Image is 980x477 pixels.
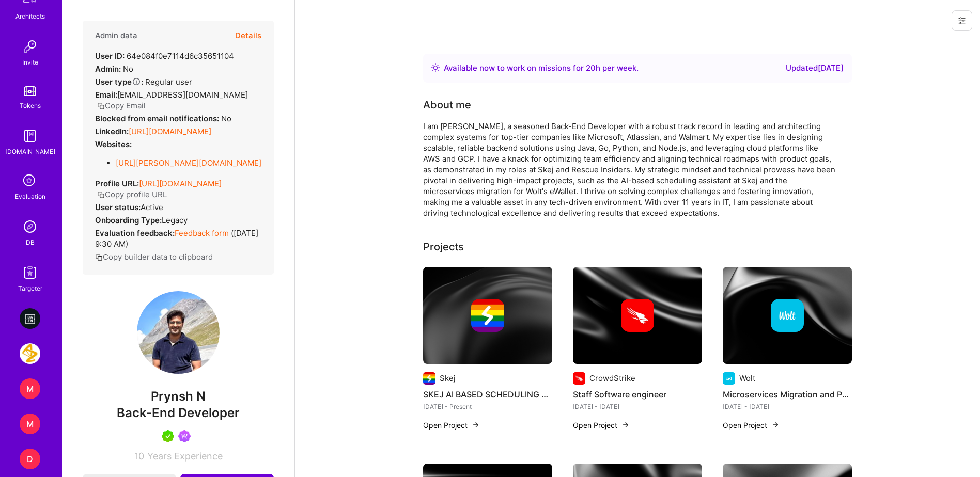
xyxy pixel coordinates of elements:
div: Invite [22,57,38,68]
h4: Staff Software engineer [573,388,702,401]
img: Company logo [573,372,585,385]
span: Prynsh N [83,389,274,404]
img: arrow-right [771,421,780,429]
a: DAZN: Video Engagement platform - developers [17,308,43,329]
span: Active [141,202,163,212]
button: Details [235,21,261,51]
a: D [17,449,43,469]
div: Available now to work on missions for h per week . [444,62,639,74]
div: Targeter [18,283,42,294]
div: [DATE] - [DATE] [723,401,852,412]
h4: Microservices Migration and Payment Solutions [723,388,852,401]
strong: User status: [95,202,141,212]
img: Company logo [723,372,735,385]
a: M [17,414,43,434]
div: ( [DATE] 9:30 AM ) [95,228,261,249]
img: arrow-right [472,421,480,429]
i: icon SelectionTeam [20,171,40,191]
a: Feedback form [175,228,229,238]
button: Copy profile URL [97,189,167,200]
span: legacy [162,215,188,225]
div: Regular user [95,76,192,87]
a: [URL][DOMAIN_NAME] [129,126,211,136]
div: [DATE] - [DATE] [573,401,702,412]
div: No [95,63,133,74]
button: Copy Email [97,100,146,111]
strong: Websites: [95,139,132,149]
img: cover [573,267,702,364]
a: AstraZeneca: Data team to build new age supply chain modules [17,343,43,364]
div: D [20,449,40,469]
strong: Admin: [95,64,121,74]
span: 20 [586,63,596,73]
img: Company logo [423,372,435,385]
img: A.Teamer in Residence [162,430,174,442]
span: Years Experience [147,451,223,462]
span: 10 [134,451,144,462]
div: About me [423,97,471,113]
strong: User type : [95,77,143,87]
img: Company logo [471,299,504,332]
div: Updated [DATE] [786,62,844,74]
button: Open Project [423,420,480,431]
img: Admin Search [20,216,40,237]
div: Tokens [20,100,41,111]
div: CrowdStrike [589,373,635,384]
img: DAZN: Video Engagement platform - developers [20,308,40,329]
div: 64e084f0e7114d6c35651104 [95,51,234,61]
div: [DOMAIN_NAME] [5,146,55,157]
strong: Email: [95,90,117,100]
strong: Profile URL: [95,179,139,188]
img: cover [423,267,552,364]
img: arrow-right [621,421,630,429]
img: Company logo [771,299,804,332]
img: Availability [431,63,440,72]
img: cover [723,267,852,364]
div: [DATE] - Present [423,401,552,412]
button: Open Project [723,420,780,431]
div: I am [PERSON_NAME], a seasoned Back-End Developer with a robust track record in leading and archi... [423,121,836,218]
button: Copy builder data to clipboard [95,251,213,262]
strong: User ID: [95,51,125,61]
div: M [20,378,40,399]
img: tokens [24,86,36,96]
img: Company logo [621,299,654,332]
span: [EMAIL_ADDRESS][DOMAIN_NAME] [117,90,248,100]
div: DB [26,237,35,248]
i: icon Copy [97,191,105,199]
strong: Evaluation feedback: [95,228,175,238]
strong: LinkedIn: [95,126,129,136]
a: [URL][DOMAIN_NAME] [139,179,222,188]
a: M [17,378,43,399]
div: M [20,414,40,434]
img: Skill Targeter [20,262,40,283]
i: icon Copy [95,253,103,261]
div: Architects [15,11,45,22]
h4: Admin data [95,31,137,40]
i: icon Copy [97,102,105,110]
strong: Onboarding Type: [95,215,162,225]
strong: Blocked from email notifications: [95,114,221,123]
img: User Avatar [137,291,220,374]
div: Projects [423,239,464,255]
div: Skej [440,373,456,384]
i: Help [132,77,141,86]
img: guide book [20,125,40,146]
div: No [95,113,231,124]
img: Been on Mission [178,430,191,442]
img: Invite [20,36,40,57]
img: AstraZeneca: Data team to build new age supply chain modules [20,343,40,364]
div: Wolt [739,373,755,384]
button: Open Project [573,420,630,431]
span: Back-End Developer [117,405,240,420]
div: Evaluation [15,191,45,202]
a: [URL][PERSON_NAME][DOMAIN_NAME] [116,158,261,168]
h4: SKEJ AI BASED SCHEDULING ASSISTANT [423,388,552,401]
